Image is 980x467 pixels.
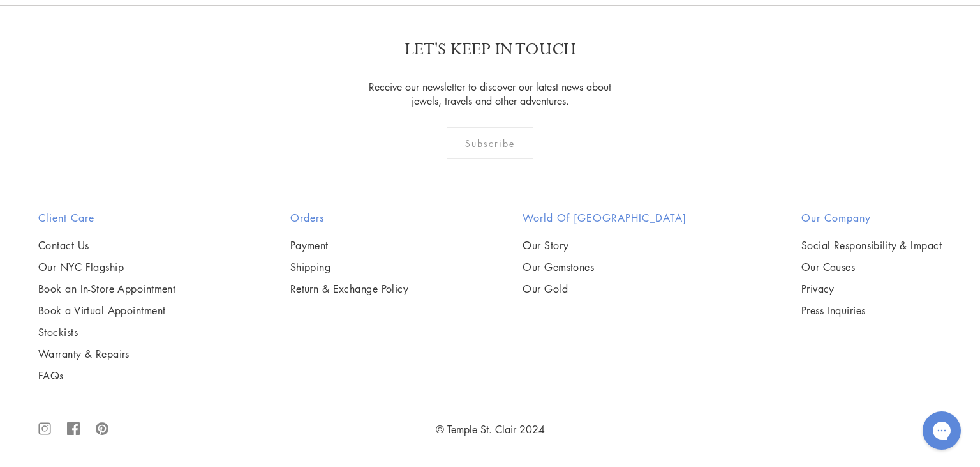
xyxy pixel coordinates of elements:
a: Privacy [801,282,942,296]
a: © Temple St. Clair 2024 [436,422,545,436]
a: Our Gemstones [523,260,687,274]
a: Our Causes [801,260,942,274]
p: LET'S KEEP IN TOUCH [405,38,576,61]
a: Payment [290,238,409,252]
a: Warranty & Repairs [38,347,175,361]
a: Shipping [290,260,409,274]
a: Our Story [523,238,687,252]
a: Book an In-Store Appointment [38,282,175,296]
p: Receive our newsletter to discover our latest news about jewels, travels and other adventures. [361,80,620,108]
h2: Orders [290,210,409,226]
a: Our Gold [523,282,687,296]
h2: Our Company [801,210,942,226]
a: Book a Virtual Appointment [38,303,175,318]
a: Our NYC Flagship [38,260,175,274]
div: Subscribe [447,127,534,159]
h2: Client Care [38,210,175,226]
a: Press Inquiries [801,303,942,318]
a: Return & Exchange Policy [290,282,409,296]
iframe: Gorgias live chat messenger [916,407,967,454]
a: Stockists [38,325,175,339]
a: FAQs [38,369,175,383]
a: Social Responsibility & Impact [801,238,942,252]
a: Contact Us [38,238,175,252]
h2: World of [GEOGRAPHIC_DATA] [523,210,687,226]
